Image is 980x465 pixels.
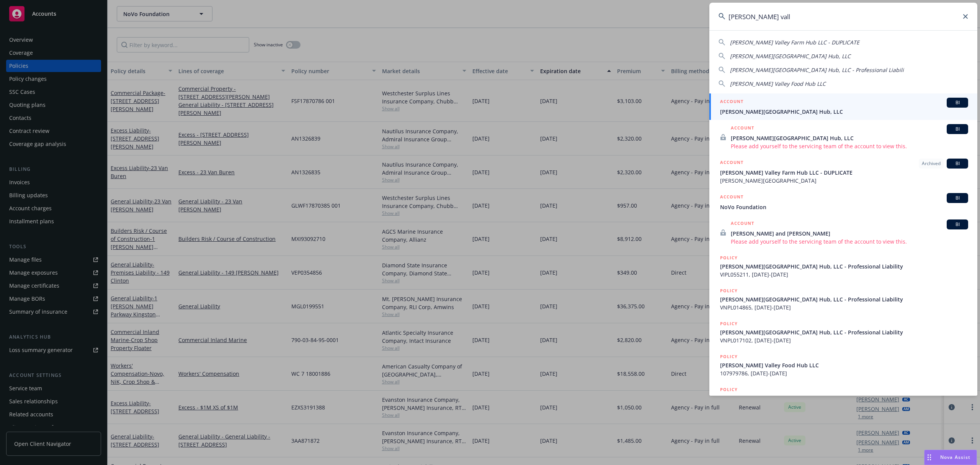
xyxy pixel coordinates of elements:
[731,237,968,246] span: Please add yourself to the servicing team of the account to view this.
[720,177,968,185] span: [PERSON_NAME][GEOGRAPHIC_DATA]
[730,80,826,87] span: [PERSON_NAME] Valley Food Hub LLC
[720,193,743,202] h5: ACCOUNT
[720,394,968,402] span: Crop Shop [PERSON_NAME] Valley LLC
[731,134,968,142] span: [PERSON_NAME][GEOGRAPHIC_DATA] Hub, LLC
[709,250,977,283] a: POLICY[PERSON_NAME][GEOGRAPHIC_DATA] Hub, LLC - Professional LiabilityVIPL055211, [DATE]-[DATE]
[720,369,968,377] span: 107979786, [DATE]-[DATE]
[720,203,968,211] span: NoVo Foundation
[709,283,977,316] a: POLICY[PERSON_NAME][GEOGRAPHIC_DATA] Hub, LLC - Professional LiabilityVNPL014865, [DATE]-[DATE]
[731,219,754,229] h5: ACCOUNT
[720,108,968,116] span: [PERSON_NAME][GEOGRAPHIC_DATA] Hub, LLC
[922,160,941,167] span: Archived
[720,361,968,369] span: [PERSON_NAME] Valley Food Hub LLC
[720,336,968,344] span: VNPL017102, [DATE]-[DATE]
[709,120,977,154] a: ACCOUNTBI[PERSON_NAME][GEOGRAPHIC_DATA] Hub, LLCPlease add yourself to the servicing team of the ...
[720,287,738,295] h5: POLICY
[730,66,904,74] span: [PERSON_NAME][GEOGRAPHIC_DATA] Hub, LLC - Professional Liabili
[950,221,965,228] span: BI
[720,303,968,311] span: VNPL014865, [DATE]-[DATE]
[950,195,965,201] span: BI
[731,142,968,150] span: Please add yourself to the servicing team of the account to view this.
[720,98,743,107] h5: ACCOUNT
[731,229,968,237] span: [PERSON_NAME] and [PERSON_NAME]
[720,159,743,168] h5: ACCOUNT
[709,316,977,349] a: POLICY[PERSON_NAME][GEOGRAPHIC_DATA] Hub, LLC - Professional LiabilityVNPL017102, [DATE]-[DATE]
[720,320,738,327] h5: POLICY
[709,3,977,30] input: Search...
[730,39,859,46] span: [PERSON_NAME] Valley Farm Hub LLC - DUPLICATE
[709,154,977,189] a: ACCOUNTArchivedBI[PERSON_NAME] Valley Farm Hub LLC - DUPLICATE[PERSON_NAME][GEOGRAPHIC_DATA]
[709,189,977,215] a: ACCOUNTBINoVo Foundation
[709,93,977,120] a: ACCOUNTBI[PERSON_NAME][GEOGRAPHIC_DATA] Hub, LLC
[950,99,965,106] span: BI
[709,381,977,414] a: POLICYCrop Shop [PERSON_NAME] Valley LLC
[924,450,977,465] button: Nova Assist
[940,454,970,460] span: Nova Assist
[720,270,968,278] span: VIPL055211, [DATE]-[DATE]
[720,169,968,177] span: [PERSON_NAME] Valley Farm Hub LLC - DUPLICATE
[720,262,968,270] span: [PERSON_NAME][GEOGRAPHIC_DATA] Hub, LLC - Professional Liability
[720,295,968,303] span: [PERSON_NAME][GEOGRAPHIC_DATA] Hub, LLC - Professional Liability
[730,52,851,60] span: [PERSON_NAME][GEOGRAPHIC_DATA] Hub, LLC
[720,353,738,360] h5: POLICY
[720,386,738,393] h5: POLICY
[709,349,977,381] a: POLICY[PERSON_NAME] Valley Food Hub LLC107979786, [DATE]-[DATE]
[709,215,977,250] a: ACCOUNTBI[PERSON_NAME] and [PERSON_NAME]Please add yourself to the servicing team of the account ...
[720,328,968,336] span: [PERSON_NAME][GEOGRAPHIC_DATA] Hub, LLC - Professional Liability
[950,126,965,133] span: BI
[924,450,934,465] div: Drag to move
[731,124,754,133] h5: ACCOUNT
[720,254,738,262] h5: POLICY
[950,160,965,167] span: BI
